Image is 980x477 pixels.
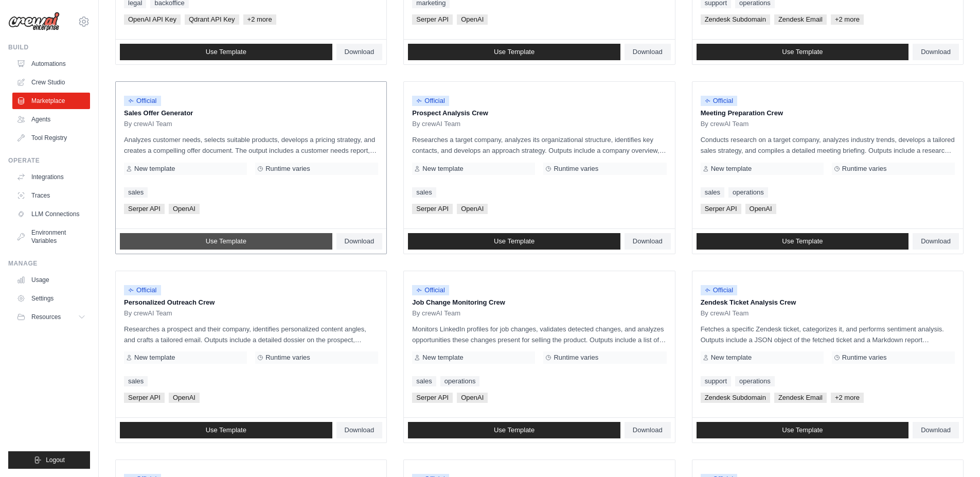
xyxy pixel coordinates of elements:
a: Agents [12,111,90,128]
span: New template [422,165,463,173]
span: Official [124,96,161,106]
span: Logout [46,456,65,464]
span: OpenAI [457,14,488,25]
p: Prospect Analysis Crew [412,108,666,118]
a: operations [728,187,768,198]
a: Use Template [120,233,332,250]
a: Tool Registry [12,130,90,146]
a: sales [412,376,436,386]
a: Use Template [120,44,332,60]
span: Runtime varies [554,354,598,362]
a: support [701,376,731,386]
a: sales [124,376,148,386]
span: New template [134,354,175,362]
span: +2 more [243,14,276,25]
span: By crewAI Team [701,309,749,317]
span: OpenAI [457,204,488,214]
a: LLM Connections [12,206,90,222]
span: Serper API [701,204,741,214]
a: Crew Studio [12,74,90,91]
span: New template [422,354,463,362]
span: Zendesk Email [774,14,827,25]
span: New template [134,165,175,173]
span: Download [633,426,663,434]
span: Use Template [206,237,246,245]
span: Use Template [782,237,823,245]
a: Download [913,44,959,60]
span: Download [345,426,375,434]
a: Marketplace [12,93,90,109]
a: Use Template [697,233,909,250]
p: Job Change Monitoring Crew [412,297,666,308]
a: Download [336,44,383,60]
span: Qdrant API Key [185,14,239,25]
span: Download [633,237,663,245]
span: Zendesk Email [774,393,827,403]
span: Use Template [206,426,246,434]
span: Use Template [494,426,534,434]
span: Runtime varies [554,165,598,173]
p: Researches a prospect and their company, identifies personalized content angles, and crafts a tai... [124,324,378,345]
p: Analyzes customer needs, selects suitable products, develops a pricing strategy, and creates a co... [124,134,378,156]
span: New template [711,165,752,173]
span: OpenAI [169,393,200,403]
span: Official [701,285,738,295]
a: Download [625,233,671,250]
a: Download [336,233,383,250]
p: Sales Offer Generator [124,108,378,118]
a: Use Template [697,44,909,60]
span: Official [412,96,449,106]
div: Operate [8,156,90,165]
span: Download [921,426,951,434]
span: By crewAI Team [412,309,460,317]
span: By crewAI Team [412,120,460,128]
span: Download [345,48,375,56]
span: New template [711,354,752,362]
span: OpenAI [457,393,488,403]
a: Download [625,422,671,438]
div: Build [8,43,90,51]
span: Serper API [124,204,165,214]
p: Personalized Outreach Crew [124,297,378,308]
span: +2 more [831,393,864,403]
span: Runtime varies [265,354,310,362]
span: Resources [31,313,61,321]
a: operations [735,376,775,386]
a: Download [625,44,671,60]
span: Use Template [782,426,823,434]
a: sales [412,187,436,198]
span: Download [633,48,663,56]
button: Logout [8,451,90,469]
span: By crewAI Team [124,120,172,128]
a: Usage [12,272,90,288]
p: Zendesk Ticket Analysis Crew [701,297,955,308]
span: By crewAI Team [124,309,172,317]
span: OpenAI API Key [124,14,181,25]
span: Runtime varies [842,354,887,362]
span: Serper API [124,393,165,403]
span: Use Template [206,48,246,56]
span: +2 more [831,14,864,25]
span: Zendesk Subdomain [701,393,770,403]
a: Use Template [697,422,909,438]
a: operations [440,376,480,386]
a: Environment Variables [12,224,90,249]
p: Meeting Preparation Crew [701,108,955,118]
p: Fetches a specific Zendesk ticket, categorizes it, and performs sentiment analysis. Outputs inclu... [701,324,955,345]
a: Download [913,422,959,438]
span: Use Template [782,48,823,56]
span: Serper API [412,204,453,214]
a: Automations [12,56,90,72]
a: Integrations [12,169,90,185]
p: Monitors LinkedIn profiles for job changes, validates detected changes, and analyzes opportunitie... [412,324,666,345]
a: Settings [12,290,90,307]
span: Use Template [494,237,534,245]
span: Official [412,285,449,295]
span: Zendesk Subdomain [701,14,770,25]
span: Serper API [412,393,453,403]
span: OpenAI [745,204,776,214]
a: sales [701,187,724,198]
p: Researches a target company, analyzes its organizational structure, identifies key contacts, and ... [412,134,666,156]
a: Traces [12,187,90,204]
span: Official [701,96,738,106]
